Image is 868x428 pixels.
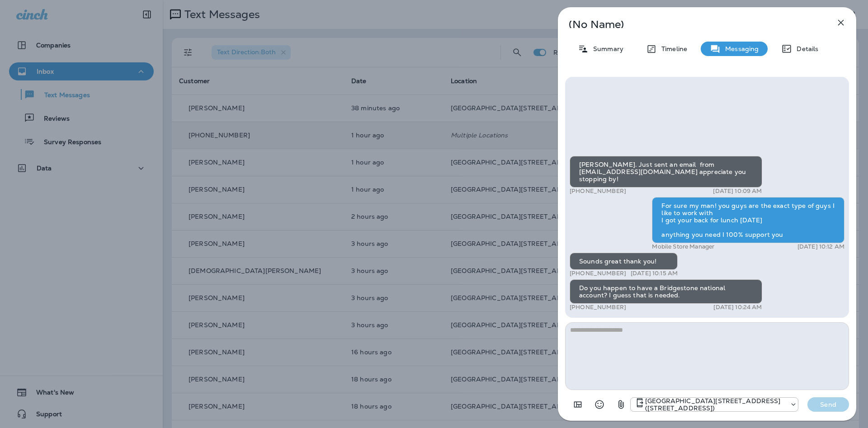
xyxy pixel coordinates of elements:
[589,45,623,52] p: Summary
[570,156,762,188] div: [PERSON_NAME]. Just sent an email from [EMAIL_ADDRESS][DOMAIN_NAME] appreciate you stopping by!
[570,304,626,311] p: [PHONE_NUMBER]
[797,243,844,250] p: [DATE] 10:12 AM
[721,45,759,52] p: Messaging
[713,188,762,195] p: [DATE] 10:09 AM
[645,397,785,412] p: [GEOGRAPHIC_DATA][STREET_ADDRESS] ([STREET_ADDRESS])
[657,45,687,52] p: Timeline
[570,270,626,277] p: [PHONE_NUMBER]
[590,395,609,414] button: Select an emoji
[792,45,818,52] p: Details
[569,21,816,28] p: (No Name)
[569,395,587,414] button: Add in a premade template
[652,243,714,250] p: Mobile Store Manager
[631,397,798,412] div: +1 (402) 891-8464
[631,270,678,277] p: [DATE] 10:15 AM
[652,197,844,243] div: For sure my man! you guys are the exact type of guys I like to work with I got your back for lunc...
[570,279,762,304] div: Do you happen to have a Bridgestone national account? I guess that is needed.
[570,188,626,195] p: [PHONE_NUMBER]
[570,253,678,270] div: Sounds great thank you!
[713,304,762,311] p: [DATE] 10:24 AM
